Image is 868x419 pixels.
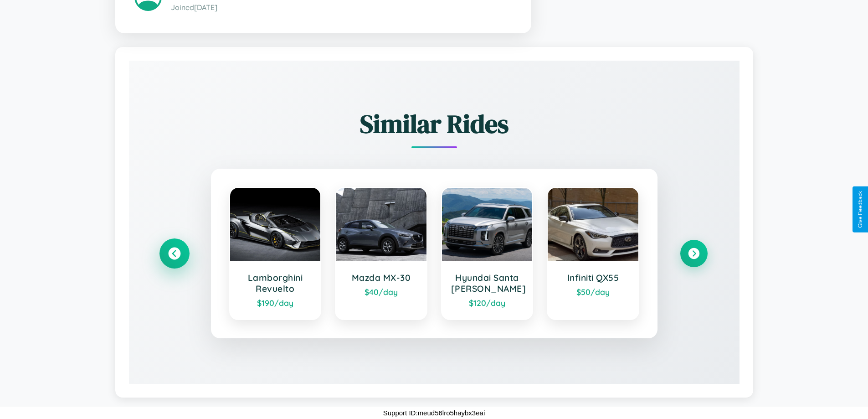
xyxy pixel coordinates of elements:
div: $ 120 /day [451,298,524,308]
a: Hyundai Santa [PERSON_NAME]$120/day [441,187,534,320]
p: Support ID: meud56lro5haybx3eai [383,407,485,419]
div: $ 190 /day [239,298,312,308]
a: Lamborghini Revuelto$190/day [229,187,322,320]
div: Give Feedback [857,191,863,228]
a: Mazda MX-30$40/day [335,187,427,320]
h3: Mazda MX-30 [345,272,417,283]
h2: Similar Rides [161,106,708,141]
a: Infiniti QX55$50/day [547,187,639,320]
p: Joined [DATE] [171,1,512,14]
h3: Hyundai Santa [PERSON_NAME] [451,272,524,294]
h3: Infiniti QX55 [557,272,629,283]
div: $ 50 /day [557,287,629,297]
h3: Lamborghini Revuelto [239,272,312,294]
div: $ 40 /day [345,287,417,297]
